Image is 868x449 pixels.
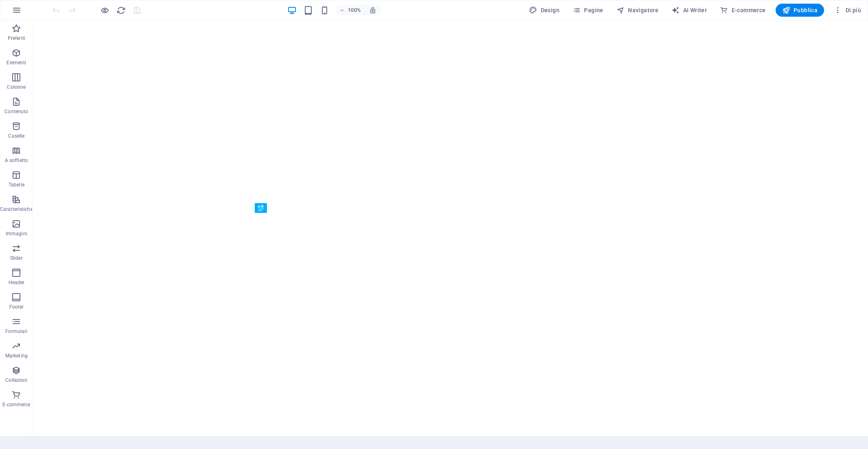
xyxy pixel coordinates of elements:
p: A soffietto [5,157,28,164]
p: Elementi [7,59,26,66]
p: Immagini [6,230,27,237]
div: Design (Ctrl+Alt+Y) [526,4,563,17]
button: E-commerce [717,4,769,17]
h6: 100% [348,5,361,15]
span: Di più [834,6,861,14]
button: Clicca qui per lasciare la modalità di anteprima e continuare la modifica [100,5,109,15]
p: Contenuto [4,108,28,115]
button: 100% [336,5,365,15]
button: AI Writer [668,4,710,17]
i: Ricarica la pagina [116,6,126,15]
span: Pagine [573,6,603,14]
p: E-commerce [2,401,30,408]
button: Navigatore [613,4,662,17]
button: reload [116,5,126,15]
button: Pagine [569,4,607,17]
p: Caselle [8,133,24,139]
span: Navigatore [617,6,658,14]
p: Colonne [7,84,26,90]
button: Design [526,4,563,17]
p: Formulari [5,328,27,335]
p: Preferiti [8,35,25,42]
i: Quando ridimensioni, regola automaticamente il livello di zoom in modo che corrisponda al disposi... [369,7,376,14]
span: Design [529,6,560,14]
p: Tabelle [9,182,24,188]
span: Pubblica [782,6,818,14]
p: Header [9,279,25,286]
p: Slider [10,255,23,261]
span: E-commerce [720,6,765,14]
span: AI Writer [671,6,707,14]
button: Pubblica [776,4,824,17]
p: Collezioni [5,377,27,383]
p: Footer [9,304,24,310]
p: Marketing [5,353,28,359]
button: Di più [831,4,864,17]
